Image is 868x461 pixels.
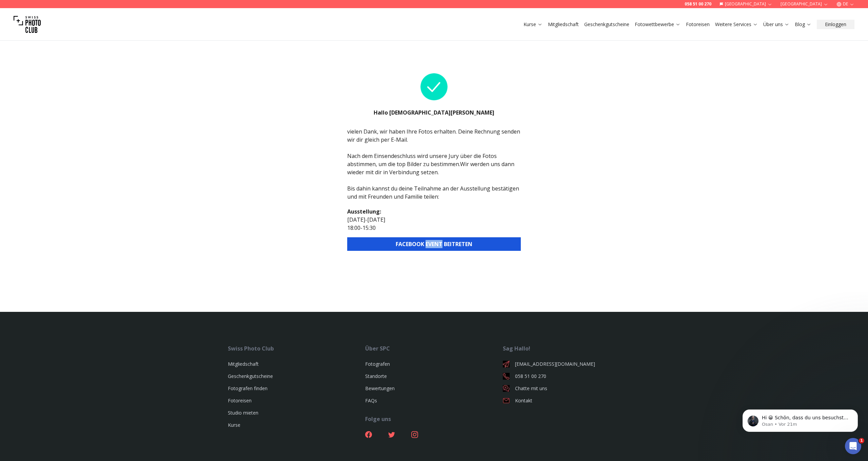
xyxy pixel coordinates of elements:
[228,409,258,416] a: Studio mieten
[228,373,273,379] a: Geschenkgutscheine
[712,20,761,29] button: Weitere Services
[228,361,259,367] a: Mitgliedschaft
[632,20,683,29] button: Fotowettbewerbe
[503,344,640,353] div: Sag Hallo!
[732,395,868,443] iframe: Intercom notifications Nachricht
[347,224,521,232] p: 18:00 - 15:30
[548,21,579,28] a: Mitgliedschaft
[581,20,632,29] button: Geschenkgutscheine
[685,1,711,7] a: 058 51 00 270
[584,21,629,28] a: Geschenkgutscheine
[389,109,494,116] b: [DEMOGRAPHIC_DATA][PERSON_NAME]
[503,397,640,404] a: Kontakt
[683,20,712,29] button: Fotoreisen
[503,385,640,392] a: Chatte mit uns
[761,20,792,29] button: Über uns
[503,361,640,367] a: [EMAIL_ADDRESS][DOMAIN_NAME]
[14,11,41,38] img: Swiss photo club
[521,20,545,29] button: Kurse
[859,438,864,443] span: 1
[763,21,789,28] a: Über uns
[365,397,377,404] a: FAQs
[228,344,365,353] div: Swiss Photo Club
[347,237,521,251] button: FACEBOOK EVENT BEITRETEN
[365,415,502,423] div: Folge uns
[347,127,521,201] div: vielen Dank, wir haben Ihre Fotos erhalten. Deine Rechnung senden wir dir gleich per E-Mail. Nach...
[365,361,390,367] a: Fotografen
[845,438,861,454] iframe: Intercom live chat
[365,344,502,353] div: Über SPC
[228,397,252,404] a: Fotoreisen
[365,373,387,379] a: Standorte
[792,20,814,29] button: Blog
[228,422,240,428] a: Kurse
[365,385,395,392] a: Bewertungen
[374,109,389,116] b: Hallo
[347,207,521,216] h2: Ausstellung :
[817,20,854,29] button: Einloggen
[715,21,758,28] a: Weitere Services
[524,21,542,28] a: Kurse
[795,21,811,28] a: Blog
[347,216,521,224] p: [DATE] - [DATE]
[686,21,710,28] a: Fotoreisen
[228,385,268,392] a: Fotografen finden
[545,20,581,29] button: Mitgliedschaft
[503,373,640,380] a: 058 51 00 270
[635,21,680,28] a: Fotowettbewerbe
